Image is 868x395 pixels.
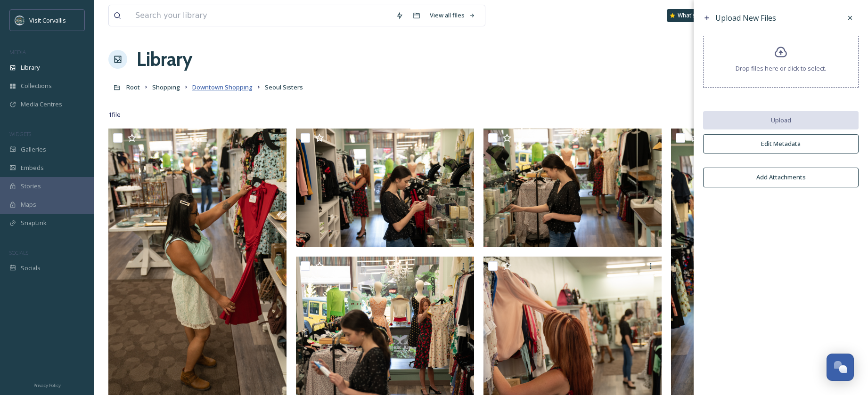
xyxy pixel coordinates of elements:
[21,145,46,154] span: Galleries
[33,382,61,388] span: Privacy Policy
[715,13,776,23] span: Upload New Files
[21,264,41,273] span: Socials
[9,249,28,256] span: SOCIALS
[21,163,44,172] span: Embeds
[21,200,36,209] span: Maps
[21,218,47,227] span: SnapLink
[21,81,52,90] span: Collections
[108,110,121,119] span: 1 file
[21,182,41,191] span: Stories
[126,83,140,91] span: Root
[703,134,859,153] button: Edit Metadata
[265,83,303,91] span: Seoul Sisters
[192,81,253,93] a: Downtown Shopping
[21,100,62,109] span: Media Centres
[137,45,192,73] a: Library
[296,129,474,247] img: Seoul Sisters Boutique Downtown Corvallis in Oregon (6).jpg
[15,16,25,25] img: visit-corvallis-badge-dark-blue-orange%281%29.png
[703,168,859,187] button: Add Attachments
[265,81,303,93] a: Seoul Sisters
[483,129,662,247] img: Seoul Sisters Boutique Downtown Corvallis in Oregon (5).jpg
[126,81,140,93] a: Root
[192,83,253,91] span: Downtown Shopping
[9,130,31,137] span: WIDGETS
[21,63,40,72] span: Library
[425,6,480,24] a: View all files
[29,16,66,24] span: Visit Corvallis
[703,111,859,129] button: Upload
[152,83,180,91] span: Shopping
[131,5,391,26] input: Search your library
[667,9,714,22] a: What's New
[152,81,180,93] a: Shopping
[33,379,61,390] a: Privacy Policy
[736,64,826,73] span: Drop files here or click to select.
[9,48,26,56] span: MEDIA
[827,354,854,381] button: Open Chat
